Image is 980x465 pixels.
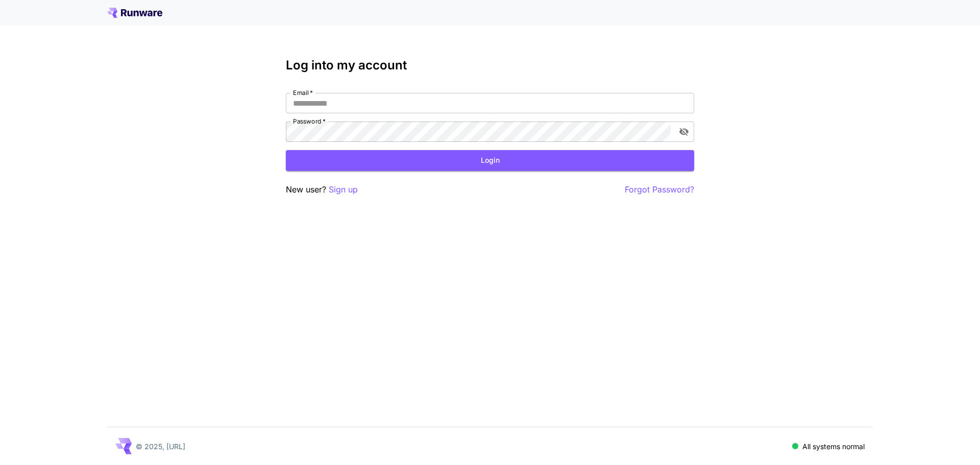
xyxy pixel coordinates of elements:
[802,441,865,452] p: All systems normal
[286,58,694,72] h3: Log into my account
[286,150,694,171] button: Login
[675,123,693,141] button: toggle password visibility
[625,183,694,196] button: Forgot Password?
[293,88,313,97] label: Email
[286,183,358,196] p: New user?
[293,117,326,126] label: Password
[136,441,185,452] p: © 2025, [URL]
[329,183,358,196] button: Sign up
